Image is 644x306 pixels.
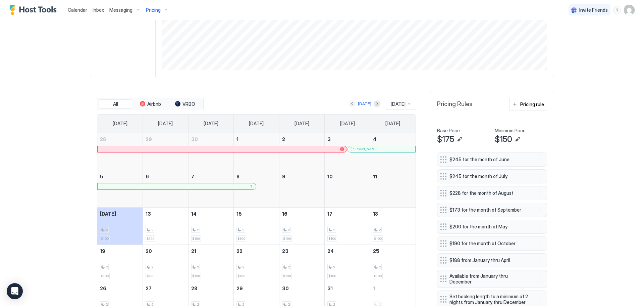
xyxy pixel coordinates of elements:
span: 2 [106,228,108,232]
a: October 25, 2025 [370,245,416,257]
div: $188 from January thru April menu [437,253,547,267]
span: VRBO [182,101,195,107]
a: October 4, 2025 [370,133,416,145]
a: October 2, 2025 [279,133,325,145]
div: menu [536,256,544,264]
span: $150 [495,134,512,144]
a: October 19, 2025 [97,245,143,257]
div: $200 for the month of May menu [437,220,547,234]
td: October 24, 2025 [325,245,370,282]
a: October 31, 2025 [325,282,370,295]
span: $200 for the month of May [449,224,529,230]
span: 2 [379,265,381,269]
span: $228 for the month of August [449,190,529,196]
span: 2 [379,228,381,232]
span: 22 [236,248,243,254]
a: October 24, 2025 [325,245,370,257]
a: October 29, 2025 [234,282,279,295]
a: October 11, 2025 [370,170,416,183]
button: VRBO [168,99,202,109]
span: Minimum Price [495,128,526,134]
div: Open Intercom Messenger [7,283,23,299]
td: September 29, 2025 [143,133,189,170]
span: All [113,101,118,107]
span: 28 [191,286,197,291]
span: 2 [197,228,199,232]
span: 2 [282,136,285,142]
span: 28 [100,136,106,142]
a: Calendar [68,6,87,13]
span: 11 [373,174,377,179]
span: $190 [192,274,200,278]
span: 2 [151,228,153,232]
div: menu [536,189,544,197]
td: October 9, 2025 [279,170,325,207]
span: 2 [197,265,199,269]
span: $190 [374,274,382,278]
span: $190 [237,274,245,278]
div: menu [536,206,544,214]
a: Tuesday [197,115,225,133]
td: September 30, 2025 [188,133,234,170]
a: September 28, 2025 [97,133,143,145]
span: [PERSON_NAME] [351,147,378,151]
span: 2 [242,228,244,232]
a: October 10, 2025 [325,170,370,183]
span: $245 for the month of July [449,173,529,179]
span: 6 [146,174,149,179]
td: September 28, 2025 [97,133,143,170]
a: Monday [151,115,179,133]
button: Next month [374,100,380,107]
button: More options [536,156,544,164]
a: October 6, 2025 [143,170,188,183]
td: October 11, 2025 [370,170,416,207]
button: More options [536,172,544,180]
a: October 26, 2025 [97,282,143,295]
span: [DATE] [100,211,116,217]
span: Set booking length to a minimum of 2 nights from January thru December [449,294,529,305]
span: Base Price [437,128,460,134]
div: $190 for the month of October menu [437,236,547,251]
td: October 23, 2025 [279,245,325,282]
td: October 16, 2025 [279,207,325,245]
a: Saturday [379,115,407,133]
td: October 19, 2025 [97,245,143,282]
a: October 23, 2025 [279,245,325,257]
td: October 10, 2025 [325,170,370,207]
span: 9 [282,174,285,179]
span: 21 [191,248,196,254]
button: More options [536,275,544,283]
span: 4 [373,136,376,142]
a: October 9, 2025 [279,170,325,183]
td: October 18, 2025 [370,207,416,245]
td: October 21, 2025 [188,245,234,282]
span: $245 for the month of June [449,157,529,163]
div: Available from January thru December menu [437,270,547,288]
td: October 1, 2025 [234,133,279,170]
span: [DATE] [113,121,127,127]
a: October 27, 2025 [143,282,188,295]
button: More options [536,239,544,248]
div: Pricing rule [520,101,544,108]
a: October 7, 2025 [189,170,234,183]
span: [DATE] [249,121,264,127]
span: 2 [288,265,290,269]
span: $190 [328,274,336,278]
div: menu [536,295,544,303]
span: 14 [191,211,197,217]
span: $190 [374,236,382,241]
span: 18 [373,211,378,217]
div: User profile [624,5,635,15]
span: $190 [237,236,245,241]
span: 16 [282,211,287,217]
a: Host Tools Logo [9,5,60,15]
button: Airbnb [133,99,167,109]
span: [DATE] [158,121,173,127]
td: October 8, 2025 [234,170,279,207]
button: [DATE] [357,100,372,108]
span: $190 [147,236,154,241]
a: October 20, 2025 [143,245,188,257]
div: $245 for the month of June menu [437,152,547,167]
span: [DATE] [340,121,355,127]
td: October 7, 2025 [188,170,234,207]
